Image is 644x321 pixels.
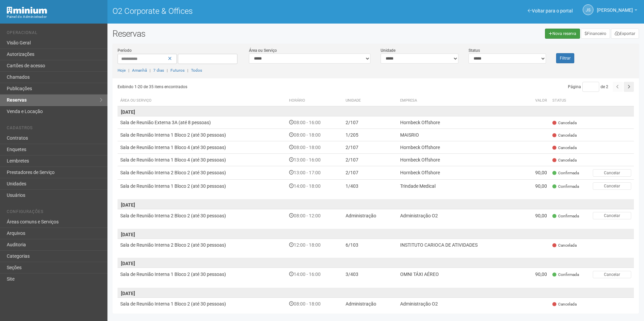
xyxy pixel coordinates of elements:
td: 90,00 [523,268,550,281]
td: 08:00 - 18:00 [286,297,343,310]
td: Trindade Medical [397,179,523,192]
td: 12:00 - 18:00 [286,239,343,251]
td: OMNI TÁXI AÉREO [397,268,523,281]
span: Confirmada [552,272,579,278]
button: Filtrar [556,53,574,63]
label: Status [469,47,480,53]
button: Exportar [611,29,639,39]
td: MAISRIO [397,129,523,141]
strong: [DATE] [121,109,135,115]
td: 2/107 [343,166,398,179]
span: Página de 2 [568,84,608,89]
a: Amanhã [132,68,147,73]
td: 6/103 [343,239,398,251]
a: Todos [191,68,202,73]
span: | [187,68,188,73]
label: Unidade [381,47,395,53]
td: Hornbeck Offshore [397,154,523,166]
td: INSTITUTO CARIOCA DE ATIVIDADES [397,239,523,251]
span: Confirmada [552,213,579,219]
a: [PERSON_NAME] [597,8,637,14]
td: Sala de Reunião Interna 1 Bloco 4 (até 30 pessoas) [118,154,287,166]
h1: O2 Corporate & Offices [112,7,371,15]
td: Administração [343,297,398,310]
td: 08:00 - 18:00 [286,129,343,141]
a: Nova reserva [545,29,580,39]
th: Horário [286,95,343,106]
li: Configurações [7,209,102,216]
td: 90,00 [523,166,550,179]
button: Cancelar [593,169,631,177]
td: Sala de Reunião Interna 1 Bloco 4 (até 30 pessoas) [118,141,287,154]
h2: Reservas [112,29,371,39]
th: Área ou Serviço [118,95,287,106]
td: 14:00 - 16:00 [286,268,343,281]
strong: [DATE] [121,291,135,296]
td: Sala de Reunião Interna 1 Bloco 2 (até 30 pessoas) [118,268,287,281]
td: Sala de Reunião Interna 1 Bloco 2 (até 30 pessoas) [118,179,287,192]
a: Financeiro [581,29,610,39]
div: Exibindo 1-20 de 35 itens encontrados [118,82,376,92]
div: Painel do Administrador [7,14,102,20]
a: Futuros [170,68,185,73]
td: Hornbeck Offshore [397,141,523,154]
span: Cancelada [552,243,577,248]
td: 3/403 [343,268,398,281]
td: Sala de Reunião Interna 2 Bloco 2 (até 30 pessoas) [118,239,287,251]
td: 90,00 [523,209,550,222]
td: 2/107 [343,154,398,166]
strong: [DATE] [121,261,135,266]
td: 08:00 - 12:00 [286,209,343,222]
span: Cancelada [552,120,577,126]
td: 2/107 [343,116,398,129]
td: Sala de Reunião Interna 2 Bloco 2 (até 30 pessoas) [118,209,287,222]
td: 08:00 - 18:00 [286,141,343,154]
span: Cancelada [552,157,577,163]
span: Confirmada [552,184,579,189]
a: JS [583,4,593,15]
td: Sala de Reunião Interna 1 Bloco 2 (até 30 pessoas) [118,129,287,141]
th: Empresa [397,95,523,106]
label: Período [118,47,132,53]
td: Sala de Reunião Interna 1 Bloco 2 (até 30 pessoas) [118,297,287,310]
td: Administração O2 [397,297,523,310]
button: Cancelar [593,212,631,219]
strong: [DATE] [121,202,135,208]
img: Minium [7,7,47,14]
td: 1/205 [343,129,398,141]
li: Operacional [7,30,102,37]
td: 2/107 [343,141,398,154]
td: Sala de Reunião Externa 3A (até 8 pessoas) [118,116,287,129]
button: Cancelar [593,182,631,190]
td: 08:00 - 16:00 [286,116,343,129]
strong: [DATE] [121,232,135,237]
span: Confirmada [552,170,579,176]
td: 13:00 - 16:00 [286,154,343,166]
td: 13:00 - 17:00 [286,166,343,179]
td: Administração [343,209,398,222]
td: 14:00 - 18:00 [286,179,343,192]
td: Hornbeck Offshore [397,116,523,129]
a: 7 dias [153,68,164,73]
span: Jeferson Souza [597,1,633,13]
span: Cancelada [552,145,577,151]
a: Hoje [118,68,126,73]
td: 90,00 [523,179,550,192]
td: 1/403 [343,179,398,192]
td: Sala de Reunião Interna 2 Bloco 2 (até 30 pessoas) [118,166,287,179]
li: Cadastros [7,126,102,133]
label: Área ou Serviço [249,47,277,53]
span: | [128,68,129,73]
span: Cancelada [552,301,577,307]
button: Cancelar [593,271,631,278]
td: Hornbeck Offshore [397,166,523,179]
span: | [167,68,168,73]
th: Valor [523,95,550,106]
a: Voltar para o portal [528,8,573,13]
span: | [150,68,151,73]
span: Cancelada [552,133,577,138]
th: Unidade [343,95,398,106]
th: Status [550,95,590,106]
td: Administração O2 [397,209,523,222]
